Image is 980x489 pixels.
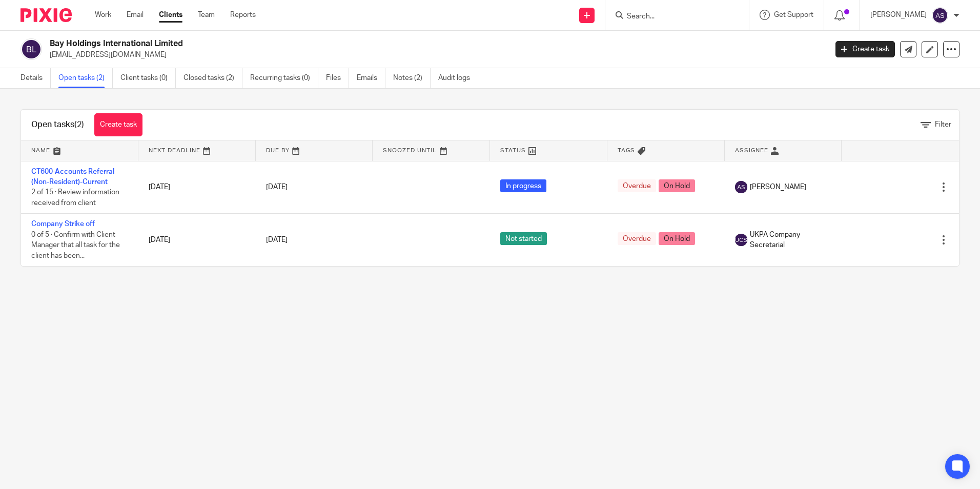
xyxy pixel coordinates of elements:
span: Get Support [774,11,813,18]
span: 2 of 15 · Review information received from client [31,189,119,207]
a: Create task [94,113,142,136]
img: svg%3E [735,234,747,246]
span: Snoozed Until [383,148,437,153]
span: Filter [935,121,951,128]
a: CT600-Accounts Referral (Non-Resident)-Current [31,168,114,186]
a: Client tasks (0) [120,68,176,88]
a: Open tasks (2) [58,68,113,88]
span: On Hold [659,232,695,245]
h2: Bay Holdings International Limited [50,38,666,49]
span: Not started [500,232,547,245]
a: Audit logs [438,68,478,88]
a: Clients [159,10,182,20]
a: Create task [835,41,895,57]
a: Work [95,10,111,20]
span: Tags [618,148,635,153]
a: Emails [357,68,385,88]
span: [DATE] [266,236,288,243]
img: svg%3E [932,7,948,24]
td: [DATE] [138,214,256,267]
a: Closed tasks (2) [183,68,242,88]
a: Notes (2) [393,68,431,88]
img: svg%3E [735,181,747,193]
span: Status [500,148,526,153]
a: Email [127,10,144,20]
a: Team [198,10,215,20]
span: (2) [74,120,84,129]
p: [EMAIL_ADDRESS][DOMAIN_NAME] [50,50,820,60]
span: [DATE] [266,184,288,191]
a: Reports [230,10,256,20]
input: Search [626,12,718,22]
p: [PERSON_NAME] [870,10,927,20]
span: In progress [500,179,546,192]
span: UKPA Company Secretarial [750,230,832,251]
img: svg%3E [21,38,42,60]
span: 0 of 5 · Confirm with Client Manager that all task for the client has been... [31,231,120,259]
a: Files [326,68,349,88]
a: Company Strike off [31,220,95,228]
span: Overdue [618,179,656,192]
img: Pixie [21,8,72,22]
a: Recurring tasks (0) [250,68,318,88]
span: On Hold [659,179,695,192]
span: [PERSON_NAME] [750,182,806,192]
h1: Open tasks [31,119,84,130]
a: Details [21,68,51,88]
span: Overdue [618,232,656,245]
td: [DATE] [138,161,256,214]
